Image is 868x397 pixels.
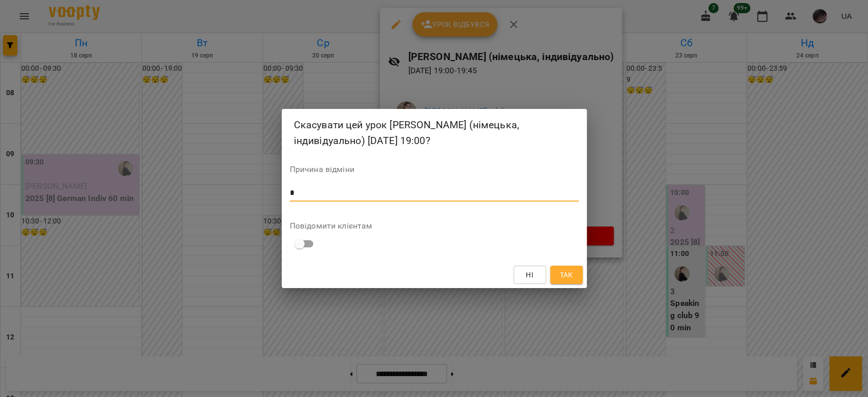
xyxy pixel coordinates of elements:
[526,269,533,281] span: Ні
[294,117,575,149] h2: Скасувати цей урок [PERSON_NAME] (німецька, індивідуально) [DATE] 19:00?
[290,222,579,230] label: Повідомити клієнтам
[290,165,579,174] label: Причина відміни
[550,266,583,284] button: Так
[559,269,573,281] span: Так
[514,266,546,284] button: Ні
